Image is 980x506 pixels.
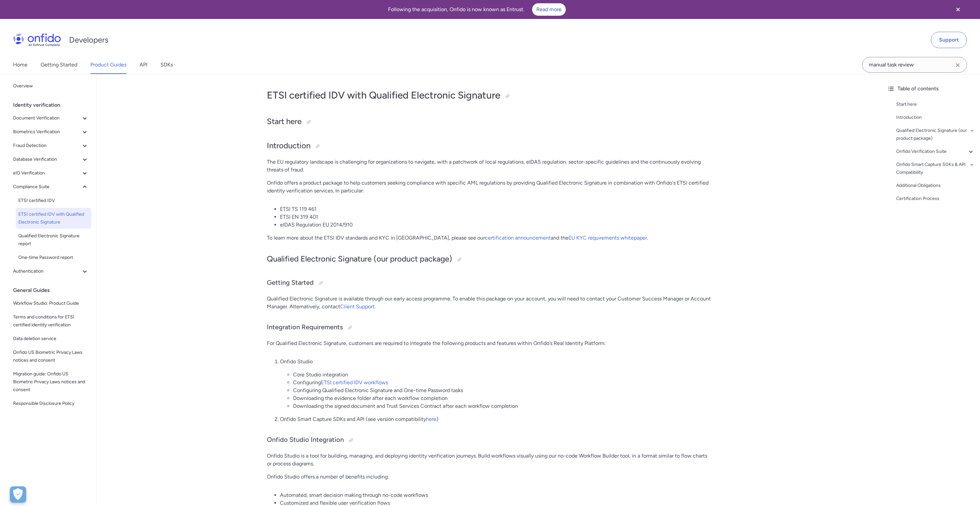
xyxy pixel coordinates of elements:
button: Fraud Detection [10,139,91,152]
a: EU KYC requirements whitepaper [568,235,647,241]
p: For Qualified Electronic Signature, customers are required to integrate the following products an... [267,339,712,347]
a: Workflow Studio: Product Guide [10,297,91,310]
button: Database Verification [10,153,91,166]
span: ETSI certified IDV with Qualified Electronic Signature [18,210,89,226]
h2: Introduction [267,140,712,152]
span: Workflow Studio: Product Guide [13,299,89,307]
div: Cookie Preferences [10,486,26,503]
a: Qualified Electronic Signature report [16,229,91,250]
li: Automated, smart decision making through no-code workflows [280,491,712,499]
span: Onfido US Biometric Privacy Laws notices and consent [13,349,89,364]
h1: ETSI certified IDV with Qualified Electronic Signature [267,89,712,102]
h3: Onfido Studio Integration [267,435,712,445]
a: ETSI certified IDV with Qualified Electronic Signature [16,208,91,229]
a: Terms and conditions for ETSI certified identity verification [10,311,91,332]
li: Core Studio integration [293,371,712,379]
button: Open Preferences [10,486,26,503]
p: To learn more about the ETSI IDV standards and KYC in [GEOGRAPHIC_DATA], please see our and the . [267,234,712,242]
a: Onfido US Biometric Privacy Laws notices and consent [10,346,91,367]
span: Data deletion service [13,335,89,343]
div: Identity verification [13,99,94,112]
span: Authentication [13,267,81,275]
a: here [426,416,436,422]
p: Qualified Electronic Signature is available through our early access programme. To enable this pa... [267,295,712,311]
button: eID Verification [10,167,91,180]
a: SDKs [160,56,173,74]
a: ETSI certified IDV workflows [321,379,388,386]
svg: Clear search field button [954,61,962,69]
a: Overview [10,80,91,93]
a: certification announcement [485,235,551,241]
a: Getting Started [41,56,77,74]
p: The EU regulatory landscape is challenging for organizations to navigate, with a patchwork of loc... [267,158,712,174]
li: Downloading the signed document and Trust Services Contract after each workflow completion [293,402,712,410]
h2: Start here [267,116,712,127]
li: ETSI TS 119 461 [280,205,712,213]
li: eIDAS Regulation EU 2014/910 [280,221,712,229]
button: Close banner [946,1,970,18]
h3: Integration Requirements [267,322,712,333]
a: One-time Password report [16,251,91,264]
a: Qualified Electronic Signature (our product package) [896,127,975,142]
a: Read more [532,3,566,16]
a: Migration guide: Onfido US Biometric Privacy Laws notices and consent [10,368,91,396]
h3: Getting Started [267,278,712,288]
input: Onfido search input field [862,57,967,73]
a: Onfido Smart Capture SDKs & API Compatibility [896,161,975,176]
button: Document Verification [10,112,91,125]
a: ETSI certified IDV [16,194,91,207]
li: Downloading the evidence folder after each workflow completion [293,394,712,402]
span: Responsible Disclosure Policy [13,400,89,407]
p: Onfido offers a product package to help customers seeking compliance with specific AML regulation... [267,179,712,195]
div: Following the acquisition, Onfido is now known as Entrust. [8,3,946,16]
a: Support [931,32,967,48]
span: Overview [13,82,89,90]
div: Table of contents [887,85,975,93]
h1: Developers [69,35,108,45]
a: Product Guides [90,56,126,74]
img: Onfido Logo [13,33,61,46]
button: Compliance Suite [10,180,91,193]
span: Terms and conditions for ETSI certified identity verification [13,313,89,329]
span: Database Verification [13,155,81,163]
a: Home [13,56,28,74]
a: Start here [896,100,975,108]
button: Biometrics Verification [10,125,91,138]
p: Onfido Studio offers a number of benefits including: [267,473,712,481]
span: ETSI certified IDV [18,197,89,205]
a: Additional Obligations [896,182,975,190]
li: Onfido Smart Capture SDKs and API (see version compatibility ) [280,415,712,423]
span: Biometrics Verification [13,128,81,136]
span: eID Verification [13,169,81,177]
span: Migration guide: Onfido US Biometric Privacy Laws notices and consent [13,370,89,394]
div: General Guides [13,284,94,297]
a: Onfido Verification Suite [896,148,975,155]
button: Authentication [10,265,91,278]
span: Fraud Detection [13,142,81,150]
a: Certification Process [896,195,975,203]
li: Onfido Studio [280,358,712,410]
a: Introduction [896,114,975,121]
p: Onfido Studio is a tool for building, managing, and deploying identity verification journeys. Bui... [267,452,712,468]
a: API [139,56,147,74]
a: Responsible Disclosure Policy [10,397,91,410]
li: Configuring [293,379,712,387]
h2: Qualified Electronic Signature (our product package) [267,254,712,265]
a: Data deletion service [10,332,91,345]
span: One-time Password report [18,254,89,262]
li: ETSI EN 319 401 [280,213,712,221]
span: Qualified Electronic Signature report [18,232,89,248]
span: Document Verification [13,114,81,122]
span: Compliance Suite [13,183,81,191]
li: Configuring Qualified Electronic Signature and One-time Password tasks [293,387,712,394]
a: Client Support [340,303,375,310]
svg: Close banner [954,6,962,13]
